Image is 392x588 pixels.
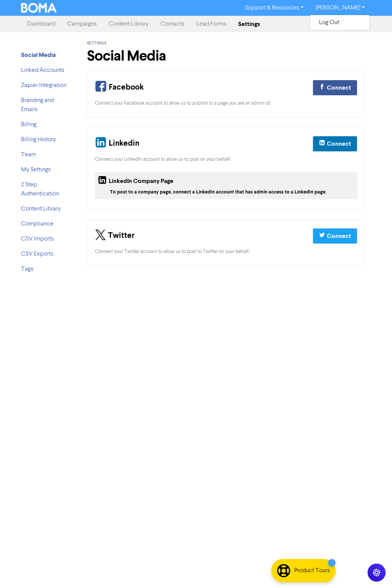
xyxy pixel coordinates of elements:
a: Social Media [21,52,56,58]
h1: Social Media [87,47,365,65]
a: Linked Accounts [21,67,64,73]
a: Compliance [21,221,53,227]
button: Connect [313,228,357,244]
a: Branding and Emails [21,97,54,113]
button: Log Out [310,18,369,27]
img: BOMA Logo [21,3,56,13]
div: Connect [327,139,351,148]
a: Zapier Integration [21,82,67,88]
button: Connect [313,136,357,152]
div: Your Twitter Connection [87,219,365,266]
div: Your Facebook Connection [87,71,365,118]
a: 2 Step Authentication [21,182,59,197]
a: Settings [232,17,266,32]
div: Linkedin [95,135,139,153]
a: My Settings [21,167,51,173]
div: Connect your Twitter account to allow us to post to Twitter on your behalf. [95,248,357,255]
a: Contacts [155,17,190,32]
a: Lead Forms [190,17,232,32]
strong: Social Media [21,51,56,59]
a: Campaigns [61,17,103,32]
a: Team [21,152,36,158]
div: Your Linkedin and Company Page Connection [87,127,365,210]
button: Connect [313,80,357,96]
div: To post to a company page, connect a LinkedIn account that has admin access to a LinkedIn page. [110,189,354,196]
iframe: Chat Widget [354,552,392,588]
a: Tags [21,266,33,272]
div: LinkedIn Company Page [98,175,173,189]
a: CSV Imports [21,236,54,242]
a: Content Library [21,206,61,212]
div: Connect your Facebook account to allow us to publish to a page you are an admin of. [95,100,357,107]
span: Settings [87,41,106,46]
a: Dashboard [21,17,61,32]
a: [PERSON_NAME] [310,2,371,14]
div: Connect [327,232,351,241]
div: Connect [327,83,351,92]
a: Content Library [103,17,155,32]
a: Support & Resources [239,2,310,14]
div: Connect your LinkedIn account to allow us to post on your behalf. [95,156,357,163]
a: CSV Exports [21,251,53,257]
div: Facebook [95,79,144,97]
div: Twitter [95,227,135,245]
a: Billing History [21,137,56,143]
a: Billing [21,122,36,128]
